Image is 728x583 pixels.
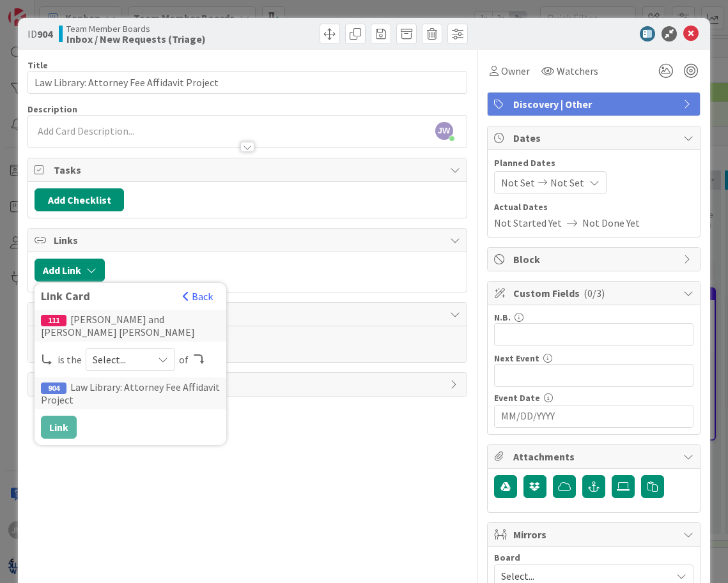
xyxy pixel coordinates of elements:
[501,63,530,79] span: Owner
[494,201,693,214] span: Actual Dates
[27,71,467,94] input: type card name here...
[27,103,77,115] span: Description
[35,310,226,342] div: [PERSON_NAME] and [PERSON_NAME] [PERSON_NAME]
[494,156,693,170] span: Planned Dates
[494,215,562,231] span: Not Started Yet
[35,188,124,211] button: Add Checklist
[584,287,605,299] span: ( 0/3 )
[557,63,598,79] span: Watchers
[66,34,206,44] b: Inbox / New Requests (Triage)
[35,377,226,409] div: Law Library: Attorney Fee Affidavit Project
[41,289,176,303] div: Link Card
[435,122,453,140] span: JW
[513,96,677,112] span: Discovery | Other
[494,393,693,402] div: Event Date
[35,259,105,282] button: Add Link
[66,24,206,34] span: Team Member Boards
[41,315,66,326] div: 111
[513,527,677,542] span: Mirrors
[37,27,52,40] b: 904
[513,252,677,267] span: Block
[550,175,584,190] span: Not Set
[41,382,66,394] div: 904
[513,285,677,301] span: Custom Fields
[182,289,213,303] button: Back
[513,449,677,464] span: Attachments
[54,232,443,248] span: Links
[54,307,443,322] span: Comments
[501,175,535,190] span: Not Set
[41,348,220,371] div: is the of
[582,215,640,231] span: Not Done Yet
[41,416,77,439] button: Link
[54,162,443,178] span: Tasks
[93,351,146,368] span: Select...
[494,312,511,323] label: N.B.
[27,26,52,42] span: ID
[513,130,677,146] span: Dates
[501,405,686,427] input: MM/DD/YYYY
[494,352,539,364] label: Next Event
[54,377,443,392] span: History
[27,59,48,71] label: Title
[494,553,520,562] span: Board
